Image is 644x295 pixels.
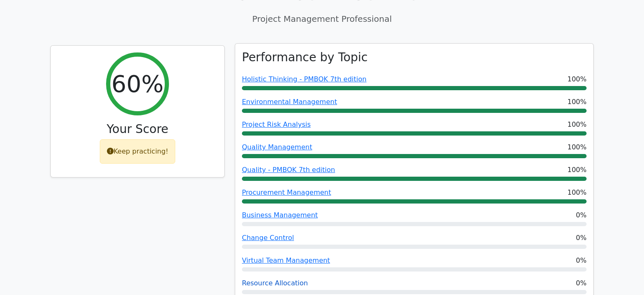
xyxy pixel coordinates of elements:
span: 100% [567,97,587,107]
a: Virtual Team Management [242,256,330,264]
span: 100% [567,74,587,84]
a: Holistic Thinking - PMBOK 7th edition [242,75,366,83]
h3: Your Score [57,122,218,136]
span: 100% [567,165,587,175]
span: 0% [576,210,587,220]
p: Project Management Professional [50,13,594,25]
a: Business Management [242,211,318,219]
a: Project Risk Analysis [242,120,311,128]
a: Change Control [242,234,294,242]
a: Procurement Management [242,188,331,196]
a: Environmental Management [242,98,337,106]
span: 100% [567,188,587,198]
a: Quality Management [242,143,312,151]
span: 0% [576,233,587,243]
h2: 60% [112,70,164,98]
h3: Performance by Topic [242,50,368,65]
span: 0% [576,256,587,266]
a: Quality - PMBOK 7th edition [242,166,335,174]
span: 100% [567,120,587,130]
span: 0% [576,278,587,288]
div: Keep practicing! [100,139,176,164]
span: 100% [567,142,587,152]
a: Resource Allocation [242,279,308,287]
